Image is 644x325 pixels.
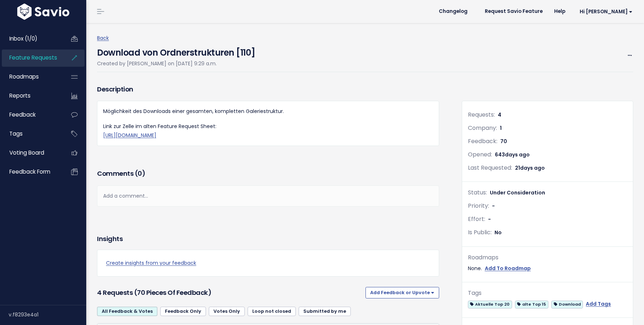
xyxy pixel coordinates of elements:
[97,84,439,94] h3: Description
[9,168,50,175] span: Feedback form
[9,35,37,42] span: Inbox (1/0)
[494,229,502,236] span: No
[515,164,545,171] span: 21
[2,88,60,104] a: Reports
[498,111,501,118] span: 4
[2,126,60,142] a: Tags
[586,300,611,308] a: Add Tags
[97,43,256,59] h4: Download von Ordnerstrukturen [110]
[468,137,497,145] span: Feedback:
[9,305,86,324] div: v.f8293e4a1
[548,6,571,17] a: Help
[15,4,71,20] img: logo-white.9d6f32f41409.svg
[103,107,433,116] p: Möglichkeit des Downloads einer gesamten, kompletten Galeriestruktur.
[97,185,439,207] div: Add a comment...
[515,300,548,308] a: alte Top 15
[500,138,507,145] span: 70
[9,130,23,137] span: Tags
[571,6,638,17] a: Hi [PERSON_NAME]
[520,164,545,171] span: days ago
[468,215,485,223] span: Effort:
[492,202,495,209] span: -
[468,150,492,159] span: Opened:
[97,288,363,298] h3: 4 Requests (70 pieces of Feedback)
[515,301,548,308] span: alte Top 15
[468,264,627,273] div: None.
[138,169,142,178] span: 0
[365,287,439,298] button: Add Feedback or Upvote
[103,122,433,140] p: Link zur Zelle im alten Feature Request Sheet:
[248,307,296,316] a: Loop not closed
[97,307,157,316] a: All Feedback & Votes
[97,234,123,244] h3: Insights
[468,110,495,119] span: Requests:
[468,164,512,172] span: Last Requested:
[2,107,60,123] a: Feedback
[505,151,530,158] span: days ago
[9,149,44,156] span: Voting Board
[9,73,39,80] span: Roadmaps
[479,6,548,17] a: Request Savio Feature
[103,132,156,139] a: [URL][DOMAIN_NAME]
[580,9,632,14] span: Hi [PERSON_NAME]
[488,216,491,223] span: -
[551,300,583,308] a: Download
[2,50,60,66] a: Feature Requests
[97,169,439,179] h3: Comments ( )
[468,253,627,263] div: Roadmaps
[468,301,512,308] span: Aktuelle Top 20
[2,164,60,180] a: Feedback form
[299,307,351,316] a: Submitted by me
[2,69,60,85] a: Roadmaps
[106,259,430,268] a: Create insights from your feedback
[551,301,583,308] span: Download
[97,34,109,42] a: Back
[468,124,497,132] span: Company:
[160,307,206,316] a: Feedback Only
[2,145,60,161] a: Voting Board
[485,264,531,273] a: Add To Roadmap
[439,9,468,14] span: Changelog
[468,202,489,210] span: Priority:
[468,288,627,298] div: Tags
[468,188,487,197] span: Status:
[9,92,31,99] span: Reports
[97,60,217,67] span: Created by [PERSON_NAME] on [DATE] 9:29 a.m.
[9,111,36,118] span: Feedback
[490,189,545,196] span: Under Consideration
[209,307,245,316] a: Votes Only
[9,54,57,61] span: Feature Requests
[495,151,530,158] span: 643
[468,228,492,236] span: Is Public:
[500,124,502,132] span: 1
[2,30,60,47] a: Inbox (1/0)
[468,300,512,308] a: Aktuelle Top 20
